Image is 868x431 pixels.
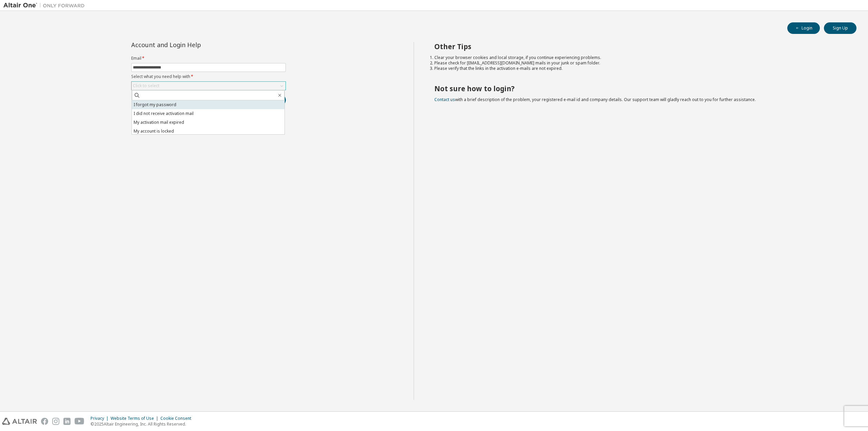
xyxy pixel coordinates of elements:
p: © 2025 Altair Engineering, Inc. All Rights Reserved. [91,421,195,427]
div: Click to select [132,82,285,90]
li: Please check for [EMAIL_ADDRESS][DOMAIN_NAME] mails in your junk or spam folder. [434,60,845,66]
div: Account and Login Help [131,42,255,47]
img: linkedin.svg [63,418,71,425]
label: Select what you need help with [131,74,286,79]
img: Altair One [3,2,88,9]
label: Email [131,56,286,61]
img: altair_logo.svg [2,418,37,425]
h2: Not sure how to login? [434,84,845,93]
li: Clear your browser cookies and local storage, if you continue experiencing problems. [434,55,845,60]
div: Cookie Consent [160,416,195,421]
button: Login [787,22,820,34]
span: with a brief description of the problem, your registered e-mail id and company details. Our suppo... [434,97,756,102]
a: Contact us [434,97,455,102]
img: youtube.svg [75,418,84,425]
li: I forgot my password [132,100,284,109]
h2: Other Tips [434,42,845,51]
img: facebook.svg [41,418,48,425]
li: Please verify that the links in the activation e-mails are not expired. [434,66,845,71]
img: instagram.svg [52,418,59,425]
div: Click to select [133,83,159,89]
div: Website Terms of Use [111,416,160,421]
div: Privacy [91,416,111,421]
button: Sign Up [824,22,856,34]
